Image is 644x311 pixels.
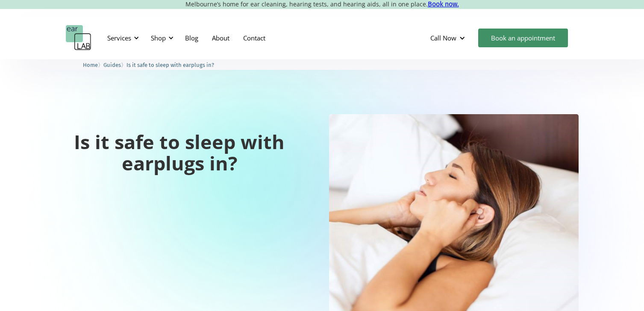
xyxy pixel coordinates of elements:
a: home [66,25,91,51]
div: Services [107,34,131,42]
span: Is it safe to sleep with earplugs in? [126,62,214,68]
a: Book an appointment [478,29,568,47]
a: Is it safe to sleep with earplugs in? [126,60,214,69]
li: 〉 [103,60,126,69]
h1: Is it safe to sleep with earplugs in? [66,131,293,173]
div: Call Now [430,34,456,42]
div: Shop [151,34,166,42]
div: Shop [146,25,176,51]
div: Call Now [423,25,474,51]
a: About [205,26,236,50]
div: Services [102,25,141,51]
span: Guides [103,62,121,68]
a: Home [83,60,98,69]
li: 〉 [83,60,103,69]
span: Home [83,62,98,68]
a: Guides [103,60,121,69]
a: Blog [178,26,205,50]
a: Contact [236,26,272,50]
